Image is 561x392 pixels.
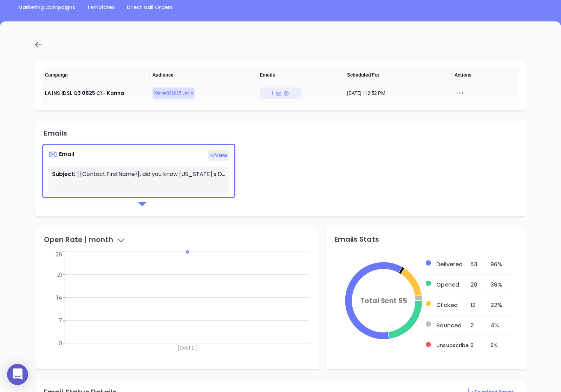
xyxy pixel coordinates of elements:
[470,281,485,289] div: 20
[208,150,229,161] span: View
[490,342,512,345] div: 0 %
[150,67,257,83] th: Audience
[470,301,485,309] div: 12
[436,342,465,345] div: Unsubscribe
[59,316,62,325] tspan: 7
[154,89,193,97] span: KarinaQ32025 LAIns
[52,170,75,178] span: Subject:
[344,67,452,83] th: Scheduled For
[57,271,62,279] tspan: 21
[44,236,125,244] div: Open Rate |
[436,281,465,289] div: Opened
[271,87,289,99] div: 1
[490,281,512,289] div: 36 %
[436,260,465,269] div: Delivered
[14,2,79,13] a: Marketing Campaigns
[56,250,62,259] tspan: 28
[490,321,512,330] div: 4 %
[436,321,465,330] div: Bounced
[452,67,519,83] th: Actions
[45,89,147,97] div: LA INS IDSL Q3 0825 C1 - Karina
[347,89,449,97] div: [DATE] | 12:52 PM
[57,294,62,302] tspan: 14
[470,260,485,269] div: 53
[436,301,465,309] div: Clicked
[490,301,512,309] div: 22 %
[89,235,125,244] span: month
[490,260,512,269] div: 96 %
[360,296,407,306] tspan: Total Sent 55
[59,150,74,158] span: Email
[52,170,226,178] p: {{Contact.FirstName}}, did you know [US_STATE]'s Data Protection Law is now being enforced?
[44,130,67,137] div: Emails
[83,2,119,13] a: Templates
[257,67,344,83] th: Emails
[123,2,177,13] a: Direct Mail Orders
[470,342,485,345] div: 0
[178,344,197,352] tspan: [DATE]
[59,339,62,347] tspan: 0
[334,236,379,243] div: Emails Stats
[42,67,150,83] th: Campaign
[470,321,485,330] div: 2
